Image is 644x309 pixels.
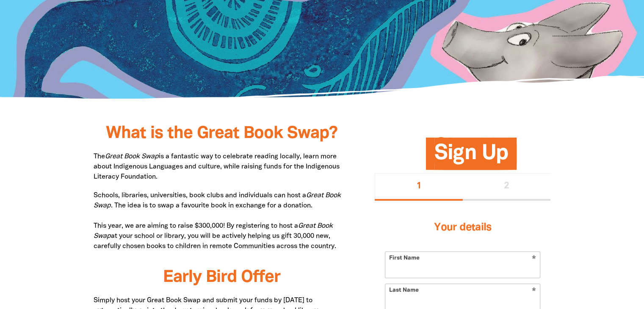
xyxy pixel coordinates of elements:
em: Great Book Swap [94,223,333,239]
h3: Your details [385,211,540,245]
em: Great Book Swap [94,193,341,209]
span: Early Bird Offer [163,270,280,285]
span: What is the Great Book Swap? [105,126,337,141]
button: Stage 1 [375,174,463,201]
p: The is a fantastic way to celebrate reading locally, learn more about Indigenous Languages and cu... [94,152,350,182]
em: Great Book Swap [105,154,159,160]
p: Schools, libraries, universities, book clubs and individuals can host a . The idea is to swap a f... [94,190,350,251]
span: Sign Up [434,144,508,170]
